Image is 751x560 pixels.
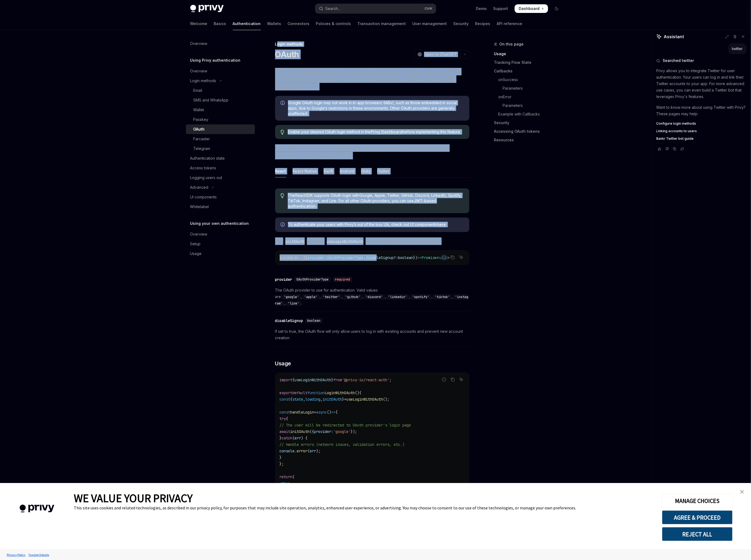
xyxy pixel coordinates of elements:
[355,390,359,395] span: ()
[662,494,733,508] button: MANAGE CHOICES
[186,95,255,105] a: SMS and WhatsApp
[290,410,314,415] span: handleLogin
[315,4,436,13] button: Open search
[280,255,299,260] span: initOAuth
[190,155,225,162] div: Authentication state
[190,57,241,64] h5: Using Privy authentication
[190,220,249,227] h5: Using your own authentication
[732,46,743,51] div: twitter
[190,40,207,47] div: Overview
[303,397,306,402] span: ,
[193,97,229,103] div: SMS and WhatsApp
[433,294,452,300] code: 'tiktok'
[316,449,321,453] span: );
[425,6,433,11] span: Ctrl K
[497,17,522,30] a: API reference
[441,376,448,383] button: Report incorrect code
[656,121,747,126] a: Configure login methods
[494,136,565,144] a: Resources
[342,397,344,402] span: }
[190,165,216,171] div: Access tokens
[552,4,561,13] button: Toggle dark mode
[344,397,347,402] span: =
[515,4,548,13] a: Dashboard
[656,58,747,63] button: Searched twitter
[295,436,301,440] span: err
[458,254,465,261] button: Ask AI
[5,550,27,559] a: Privacy Policy
[186,239,255,249] a: Setup
[275,165,286,177] div: React
[672,146,678,152] button: Copy chat response
[275,41,469,47] div: Login methods
[186,115,255,124] a: Passkey
[316,410,327,415] span: async
[283,239,307,244] code: initOAuth
[186,183,255,192] button: Toggle Advanced section
[281,222,286,228] svg: Info
[190,78,216,84] div: Login methods
[331,410,336,415] span: =>
[656,68,747,100] p: Privy allows you to integrate Twitter for user authentication. Your users can log in and link the...
[321,397,323,402] span: ,
[8,497,66,520] img: company logo
[281,101,286,106] svg: Info
[275,68,469,90] span: Privy offers the ability to sign up and log users in using OAuth providers. Users can sign in wit...
[190,231,207,237] div: Overview
[293,397,303,402] span: state
[336,410,338,415] span: {
[290,429,310,434] span: initOAuth
[439,255,448,260] span: void
[282,481,288,486] span: div
[422,255,437,260] span: Promise
[280,474,293,479] span: return
[293,436,295,440] span: (
[186,76,255,86] button: Toggle Login methods section
[190,5,224,12] img: dark logo
[193,136,210,142] div: Farcaster
[664,146,670,152] button: Vote that response was not good
[662,527,733,541] button: REJECT ALL
[27,550,50,559] a: Tracker Details
[214,17,226,30] a: Basics
[190,174,222,181] div: Logging users out
[280,390,293,395] span: export
[377,165,390,177] div: Flutter
[297,277,329,282] span: OAuthProviderType
[280,429,290,434] span: await
[280,461,284,466] span: };
[314,410,316,415] span: =
[437,222,446,227] a: here
[186,124,255,134] a: OAuth
[74,491,193,505] span: WE VALUE YOUR PRIVACY
[321,294,342,300] code: 'twitter'
[347,397,383,402] span: useLoginWithOAuth
[324,165,333,177] div: Swift
[306,397,321,402] span: loading
[418,255,422,260] span: =>
[308,449,310,453] span: (
[190,68,207,74] div: Overview
[493,6,508,11] a: Support
[280,481,282,486] span: <
[494,84,565,93] a: Parameters
[295,449,297,453] span: .
[333,277,352,282] div: required
[458,376,465,383] button: Ask AI
[281,193,284,198] svg: Tip
[494,110,565,118] a: Example with Callbacks
[190,194,217,200] div: UI components
[288,17,310,30] a: Connectors
[494,50,565,58] a: Usage
[494,93,565,101] a: onError
[494,101,565,110] a: Parameters
[413,255,418,260] span: })
[371,129,402,134] a: Privy Dashboard
[286,416,288,421] span: {
[364,255,366,260] span: ,
[186,192,255,202] a: UI components
[190,241,201,247] div: Setup
[190,250,202,257] div: Usage
[186,66,255,76] a: Overview
[275,144,469,159] span: Login with OAuth is the onboarding flow your users are used to, integrated into your application ...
